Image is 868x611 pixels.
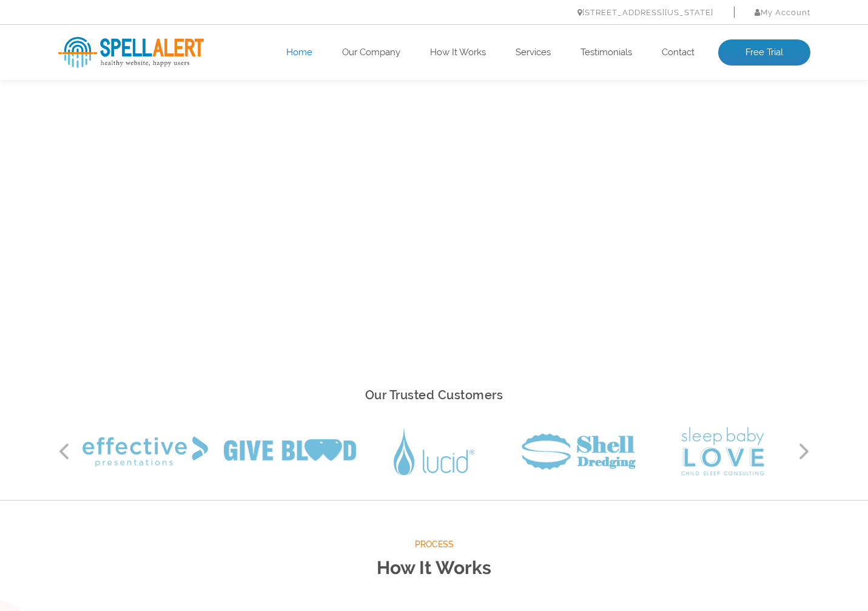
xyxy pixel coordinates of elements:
[522,433,636,470] img: Shell Dredging
[798,442,810,461] button: Next
[681,427,764,476] img: Sleep Baby Love
[394,428,474,475] img: Lucid
[58,385,810,406] h2: Our Trusted Customers
[58,442,70,461] button: Previous
[82,436,208,467] img: Effective
[224,439,356,464] img: Give Blood
[58,552,810,584] h2: How It Works
[58,537,810,552] span: Process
